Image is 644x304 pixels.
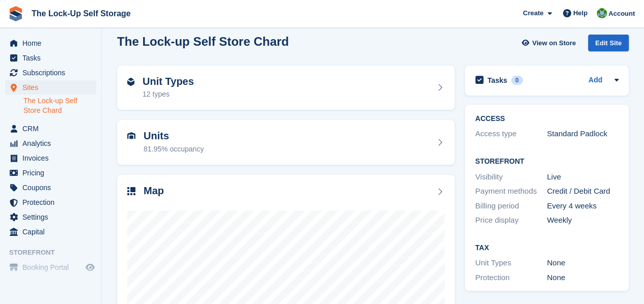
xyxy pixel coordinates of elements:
[5,36,96,50] a: menu
[8,6,23,21] img: stora-icon-8386f47178a22dfd0bd8f6a31ec36ba5ce8667c1dd55bd0f319d3a0aa187defe.svg
[144,144,204,155] div: 81.95% occupancy
[127,187,135,195] img: map-icn-33ee37083ee616e46c38cad1a60f524a97daa1e2b2c8c0bc3eb3415660979fc1.svg
[547,257,619,269] div: None
[589,75,602,86] a: Add
[547,215,619,226] div: Weekly
[22,121,83,136] span: CRM
[547,128,619,140] div: Standard Padlock
[143,89,194,100] div: 12 types
[22,210,83,224] span: Settings
[5,151,96,165] a: menu
[22,166,83,180] span: Pricing
[532,38,576,48] span: View on Store
[5,210,96,224] a: menu
[573,8,587,18] span: Help
[475,215,547,226] div: Price display
[588,35,629,51] div: Edit Site
[475,171,547,183] div: Visibility
[5,51,96,65] a: menu
[547,186,619,197] div: Credit / Debit Card
[5,80,96,95] a: menu
[475,128,547,140] div: Access type
[475,158,619,166] h2: Storefront
[511,76,523,85] div: 0
[608,9,635,19] span: Account
[475,244,619,252] h2: Tax
[475,115,619,123] h2: ACCESS
[5,66,96,80] a: menu
[117,66,455,110] a: Unit Types 12 types
[597,8,607,18] img: Andrew Beer
[9,248,101,258] span: Storefront
[22,66,83,80] span: Subscriptions
[523,8,543,18] span: Create
[5,260,96,275] a: menu
[5,225,96,239] a: menu
[520,35,580,51] a: View on Store
[547,272,619,284] div: None
[144,185,164,197] h2: Map
[22,136,83,150] span: Analytics
[475,186,547,197] div: Payment methods
[27,5,135,22] a: The Lock-Up Self Storage
[588,35,629,55] a: Edit Site
[117,120,455,165] a: Units 81.95% occupancy
[547,200,619,212] div: Every 4 weeks
[5,136,96,150] a: menu
[84,261,96,273] a: Preview store
[22,260,83,275] span: Booking Portal
[22,180,83,195] span: Coupons
[5,180,96,195] a: menu
[487,76,507,85] h2: Tasks
[22,151,83,165] span: Invoices
[117,35,289,48] h2: The Lock-up Self Store Chard
[475,257,547,269] div: Unit Types
[143,76,194,87] h2: Unit Types
[5,166,96,180] a: menu
[475,272,547,284] div: Protection
[22,225,83,239] span: Capital
[144,130,204,142] h2: Units
[22,195,83,209] span: Protection
[475,200,547,212] div: Billing period
[22,51,83,65] span: Tasks
[5,121,96,136] a: menu
[127,132,135,139] img: unit-icn-7be61d7bf1b0ce9d3e12c5938cc71ed9869f7b940bace4675aadf7bd6d80202e.svg
[22,80,83,95] span: Sites
[547,171,619,183] div: Live
[22,36,83,50] span: Home
[127,78,134,86] img: unit-type-icn-2b2737a686de81e16bb02015468b77c625bbabd49415b5ef34ead5e3b44a266d.svg
[23,96,96,115] a: The Lock-up Self Store Chard
[5,195,96,209] a: menu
